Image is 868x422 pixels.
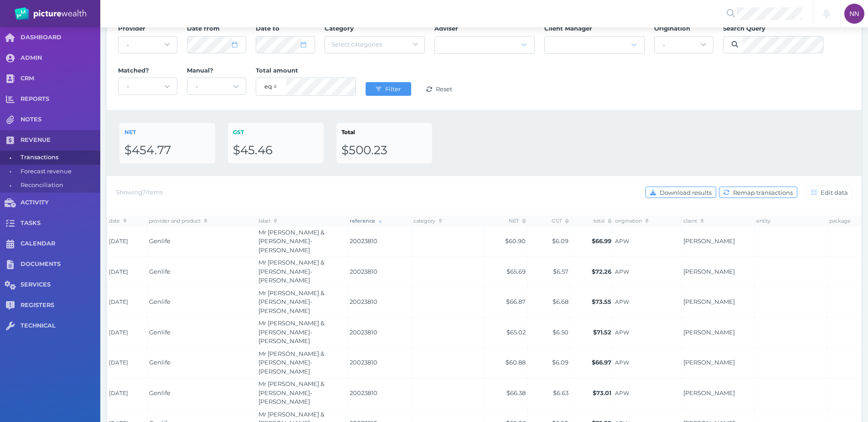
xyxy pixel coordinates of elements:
[21,199,100,207] span: ACTIVITY
[107,317,147,348] td: [DATE]
[258,289,325,314] span: Mr [PERSON_NAME] & [PERSON_NAME]-[PERSON_NAME]
[615,218,649,224] span: origination
[719,187,797,198] button: Remap transactions
[553,268,568,275] span: $6.57
[615,390,680,397] span: APW
[806,186,852,199] button: Edit data
[107,287,147,318] td: [DATE]
[683,268,735,275] a: [PERSON_NAME]
[505,237,526,245] span: $60.90
[350,389,410,398] span: 20023810
[149,298,170,305] span: Genlife
[615,329,680,336] span: APW
[21,54,100,62] span: ADMIN
[819,189,852,196] span: Edit data
[258,319,325,344] span: Mr [PERSON_NAME] & [PERSON_NAME]-[PERSON_NAME]
[233,143,319,158] div: $45.46
[646,187,716,198] button: Download results
[350,328,410,337] span: 20023810
[592,298,611,305] span: $73.55
[615,359,680,366] span: APW
[552,237,568,245] span: $6.09
[613,348,682,378] td: APW
[325,25,354,32] span: Category
[350,237,410,246] span: 20023810
[21,151,97,165] span: Transactions
[849,10,859,17] span: NN
[350,218,382,224] span: reference
[21,219,100,227] span: TASKS
[118,25,145,32] span: Provider
[434,25,458,32] span: Adviser
[844,4,864,24] div: Noah Nelson
[383,85,405,93] span: Filter
[683,359,735,366] a: [PERSON_NAME]
[348,256,412,287] td: 20023810
[413,218,442,224] span: category
[109,218,127,224] span: date
[21,281,100,289] span: SERVICES
[348,348,412,378] td: 20023810
[544,25,592,32] span: Client Manager
[594,218,611,224] span: total
[21,75,100,83] span: CRM
[187,25,220,32] span: Date from
[683,218,704,224] span: client
[124,143,210,158] div: $454.77
[149,359,170,366] span: Genlife
[341,129,355,135] span: Total
[256,67,298,74] span: Total amount
[553,389,568,396] span: $6.63
[434,85,456,93] span: Reset
[506,359,526,366] span: $60.88
[348,287,412,318] td: 20023810
[731,189,797,196] span: Remap transactions
[615,238,680,245] span: APW
[341,143,427,158] div: $500.23
[592,237,611,245] span: $66.99
[683,237,735,245] a: [PERSON_NAME]
[509,218,526,224] span: NET
[149,328,170,336] span: Genlife
[506,268,526,275] span: $65.69
[506,328,526,336] span: $65.02
[553,328,568,336] span: $6.50
[258,229,325,254] span: Mr [PERSON_NAME] & [PERSON_NAME]-[PERSON_NAME]
[348,378,412,408] td: 20023810
[615,298,680,306] span: APW
[350,358,410,367] span: 20023810
[15,7,86,20] img: PW
[187,67,213,74] span: Manual?
[21,116,100,124] span: NOTES
[613,226,682,257] td: APW
[21,322,100,330] span: TECHNICAL
[552,218,568,224] span: GST
[350,297,410,307] span: 20023810
[107,256,147,287] td: [DATE]
[149,268,170,275] span: Genlife
[264,78,282,95] select: eq = equals; neq = not equals; lt = less than; gt = greater than
[723,25,765,32] span: Search Query
[21,302,100,309] span: REGISTERS
[116,188,163,196] span: Showing 7 items
[350,267,410,276] span: 20023810
[107,226,147,257] td: [DATE]
[107,348,147,378] td: [DATE]
[21,34,100,42] span: DASHBOARD
[149,237,170,245] span: Genlife
[553,298,568,305] span: $6.68
[506,389,526,396] span: $66.38
[258,259,325,284] span: Mr [PERSON_NAME] & [PERSON_NAME]-[PERSON_NAME]
[256,25,279,32] span: Date to
[592,359,611,366] span: $66.97
[258,218,277,224] span: label
[654,25,690,32] span: Origination
[683,298,735,305] a: [PERSON_NAME]
[21,95,100,103] span: REPORTS
[683,389,735,396] a: [PERSON_NAME]
[21,165,97,179] span: Forecast revenue
[149,218,207,224] span: provider and product
[506,298,526,305] span: $66.87
[21,260,100,268] span: DOCUMENTS
[613,256,682,287] td: APW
